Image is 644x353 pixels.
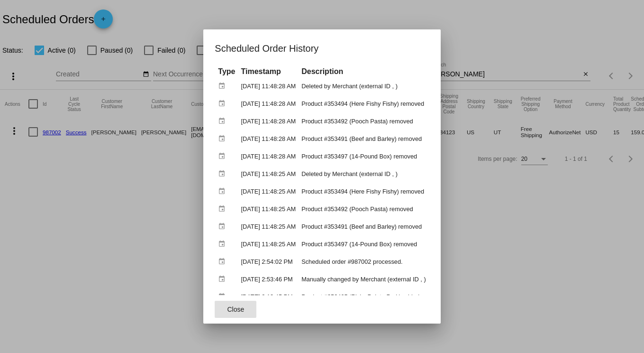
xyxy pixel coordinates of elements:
mat-icon: event [218,149,229,164]
mat-icon: event [218,237,229,251]
span: Close [227,306,244,313]
mat-icon: event [218,184,229,199]
td: Product #353492 (Pooch Pasta) removed [299,201,428,217]
mat-icon: event [218,96,229,111]
td: [DATE] 11:48:28 AM [238,113,298,130]
td: Product #353491 (Beef and Barley) removed [299,218,428,235]
td: Manually changed by Merchant (external ID , ) [299,271,428,288]
td: [DATE] 11:48:28 AM [238,130,298,147]
mat-icon: event [218,167,229,181]
th: Timestamp [238,66,298,77]
td: Product #353492 (Pooch Pasta) removed [299,113,428,130]
td: Product #353497 (14-Pound Box) removed [299,148,428,165]
td: Product #353497 (14-Pound Box) removed [299,236,428,252]
td: [DATE] 11:48:25 AM [238,166,298,182]
h1: Scheduled Order History [215,41,429,56]
td: [DATE] 11:48:25 AM [238,201,298,217]
th: Description [299,66,428,77]
td: Deleted by Merchant (external ID , ) [299,166,428,182]
td: [DATE] 11:48:28 AM [238,78,298,94]
td: Product #353494 (Here Fishy Fishy) removed [299,95,428,112]
th: Type [216,66,237,77]
td: Product #353494 (Here Fishy Fishy) removed [299,183,428,200]
td: Deleted by Merchant (external ID , ) [299,78,428,94]
mat-icon: event [218,289,229,304]
td: [DATE] 11:48:28 AM [238,95,298,112]
button: Close dialog [215,301,256,318]
mat-icon: event [218,131,229,146]
mat-icon: event [218,254,229,269]
mat-icon: event [218,79,229,93]
td: [DATE] 11:48:25 AM [238,218,298,235]
td: Product #353491 (Beef and Barley) removed [299,130,428,147]
td: [DATE] 11:48:28 AM [238,148,298,165]
td: [DATE] 2:53:46 PM [238,271,298,288]
td: [DATE] 2:13:45 PM [238,288,298,305]
td: [DATE] 11:48:25 AM [238,236,298,252]
td: [DATE] 11:48:25 AM [238,183,298,200]
td: [DATE] 2:54:02 PM [238,253,298,270]
td: Scheduled order #987002 processed. [299,253,428,270]
mat-icon: event [218,202,229,216]
mat-icon: event [218,219,229,234]
td: Product #353495 (Picky Palate Pork) added [299,288,428,305]
mat-icon: event [218,272,229,287]
mat-icon: event [218,114,229,129]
